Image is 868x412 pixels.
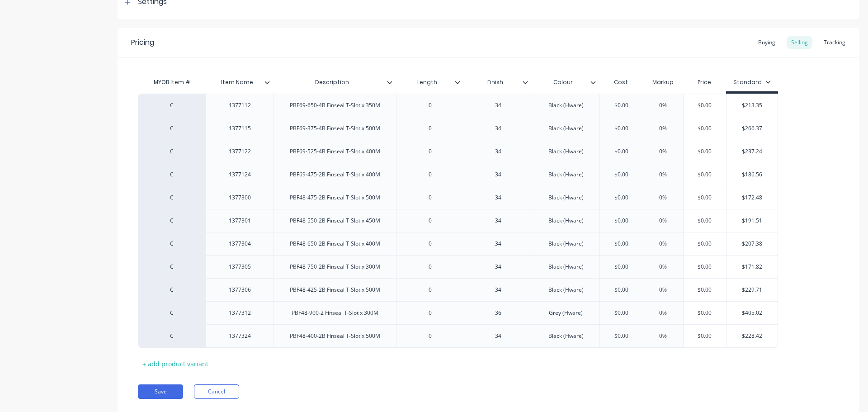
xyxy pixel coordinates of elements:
div: PBF69-650-4B Finseal T-Slot x 350M [283,99,387,111]
div: $207.38 [726,232,778,255]
div: $405.02 [726,302,778,324]
div: PBF69-525-4B Finseal T-Slot x 400M [283,146,387,157]
div: $0.00 [682,163,727,186]
div: + add product variant [138,357,213,371]
button: Save [138,384,183,399]
div: C1377122PBF69-525-4B Finseal T-Slot x 400M034Black (Hware)$0.000%$0.00$237.24 [138,140,778,163]
div: $0.00 [682,94,727,117]
div: C [147,286,197,294]
div: Tracking [819,36,850,49]
div: C [147,101,197,109]
div: $0.00 [599,325,644,347]
div: $229.71 [726,279,778,301]
div: Cost [599,73,643,91]
div: 0 [408,215,453,227]
div: Colour [532,73,599,91]
div: 1377306 [217,284,263,296]
div: C [147,309,197,317]
div: C1377301PBF48-550-2B Finseal T-Slot x 450M034Black (Hware)$0.000%$0.00$191.51 [138,209,778,232]
div: 0% [641,163,686,186]
div: 0 [408,146,453,157]
div: $0.00 [682,186,727,209]
div: 0% [641,325,686,347]
div: C1377324PBF48-400-2B Finseal T-Slot x 500M034Black (Hware)$0.000%$0.00$228.42 [138,324,778,348]
div: $0.00 [682,325,727,347]
div: 0 [408,238,453,250]
div: C1377124PBF69-475-2B Finseal T-Slot x 400M034Black (Hware)$0.000%$0.00$186.56 [138,163,778,186]
div: Buying [754,36,780,49]
div: $0.00 [682,232,727,255]
div: 0 [408,99,453,111]
div: C [147,332,197,340]
div: PBF48-750-2B Finseal T-Slot x 300M [283,261,387,273]
div: 0% [641,117,686,140]
div: C1377305PBF48-750-2B Finseal T-Slot x 300M034Black (Hware)$0.000%$0.00$171.82 [138,255,778,278]
div: $0.00 [599,94,644,117]
div: C1377306PBF48-425-2B Finseal T-Slot x 500M034Black (Hware)$0.000%$0.00$229.71 [138,278,778,301]
div: Markup [643,73,683,91]
div: Grey (Hware) [542,307,590,319]
div: C [147,217,197,225]
div: 0 [408,123,453,134]
div: C [147,124,197,133]
div: Black (Hware) [541,169,591,180]
div: Black (Hware) [541,123,591,134]
div: $0.00 [599,117,644,140]
div: $0.00 [599,209,644,232]
div: 34 [476,123,521,134]
div: 1377305 [217,261,263,273]
div: C [147,240,197,248]
div: C1377312PBF48-900-2 Finseal T-Slot x 300M036Grey (Hware)$0.000%$0.00$405.02 [138,301,778,324]
div: Item Name [206,73,274,91]
div: C [147,147,197,156]
div: 0% [641,186,686,209]
div: $0.00 [599,163,644,186]
div: $0.00 [682,140,727,163]
div: Black (Hware) [541,192,591,204]
div: Length [396,71,458,94]
div: $0.00 [682,209,727,232]
div: 1377300 [217,192,263,204]
div: $0.00 [682,279,727,301]
div: PBF48-550-2B Finseal T-Slot x 450M [283,215,387,227]
div: $0.00 [599,279,644,301]
div: 34 [476,330,521,342]
div: 34 [476,261,521,273]
div: Description [274,71,391,94]
div: Black (Hware) [541,261,591,273]
div: 1377312 [217,307,263,319]
div: $0.00 [682,302,727,324]
div: 0% [641,302,686,324]
div: Black (Hware) [541,146,591,157]
div: 0% [641,94,686,117]
div: Finish [464,71,526,94]
div: 0% [641,256,686,278]
div: 1377112 [217,99,263,111]
div: $213.35 [726,94,778,117]
div: $228.42 [726,325,778,347]
div: 0 [408,330,453,342]
div: $0.00 [682,256,727,278]
div: Item Name [206,71,268,94]
div: $0.00 [599,140,644,163]
div: 0% [641,209,686,232]
div: PBF48-650-2B Finseal T-Slot x 400M [283,238,387,250]
div: 1377301 [217,215,263,227]
div: Price [683,73,726,91]
div: 34 [476,284,521,296]
div: $0.00 [682,117,727,140]
div: Colour [532,71,594,94]
div: $171.82 [726,256,778,278]
div: $266.37 [726,117,778,140]
div: C1377115PBF69-375-4B Finseal T-Slot x 500M034Black (Hware)$0.000%$0.00$266.37 [138,117,778,140]
div: C [147,194,197,202]
div: PBF48-400-2B Finseal T-Slot x 500M [283,330,387,342]
div: PBF69-475-2B Finseal T-Slot x 400M [283,169,387,180]
div: $191.51 [726,209,778,232]
div: 0 [408,307,453,319]
div: 0 [408,261,453,273]
div: 1377304 [217,238,263,250]
div: Length [396,73,464,91]
div: 36 [476,307,521,319]
div: PBF69-375-4B Finseal T-Slot x 500M [283,123,387,134]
